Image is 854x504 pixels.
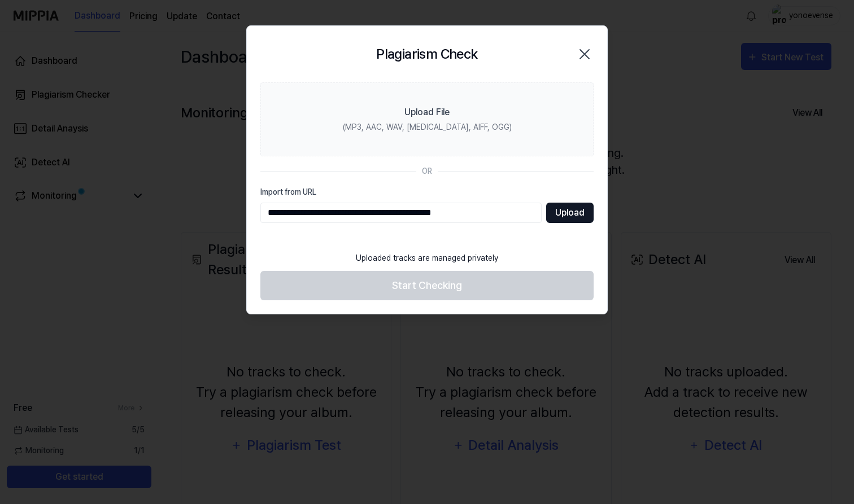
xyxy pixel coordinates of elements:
label: Import from URL [260,186,594,198]
div: Upload File [404,106,450,119]
div: Uploaded tracks are managed privately [349,246,505,271]
h2: Plagiarism Check [376,44,477,64]
button: Upload [546,203,594,223]
div: OR [422,165,432,177]
div: (MP3, AAC, WAV, [MEDICAL_DATA], AIFF, OGG) [343,121,512,133]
